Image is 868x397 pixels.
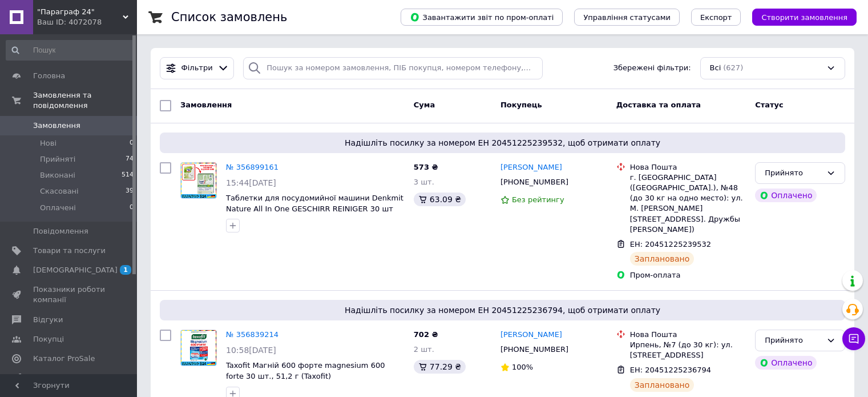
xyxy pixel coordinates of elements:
span: 0 [130,203,134,213]
span: Створити замовлення [761,13,847,22]
div: Ирпень, №7 (до 30 кг): ул. [STREET_ADDRESS] [630,340,746,360]
div: Оплачено [755,189,817,202]
div: 63.09 ₴ [414,193,466,206]
span: Каталог ProSale [33,354,95,364]
span: Показники роботи компанії [33,284,106,305]
span: 15:44[DATE] [226,178,276,187]
span: Надішліть посилку за номером ЕН 20451225236794, щоб отримати оплату [164,304,841,316]
span: Без рейтингу [512,195,564,204]
div: Ваш ID: 4072078 [37,17,137,27]
span: Покупці [33,334,64,344]
div: [PHONE_NUMBER] [498,175,571,190]
span: Покупець [500,101,542,109]
span: 74 [126,154,134,165]
span: Виконані [40,170,75,181]
a: Taxofit Магній 600 форте magnesium 600 forte 30 шт., 51,2 г (Taxofit) [226,361,385,380]
button: Створити замовлення [752,9,857,26]
a: [PERSON_NAME] [500,162,562,173]
span: 514 [122,170,134,181]
span: Повідомлення [33,226,88,236]
span: 0 [130,138,134,149]
input: Пошук за номером замовлення, ПІБ покупця, номером телефону, Email, номером накладної [243,57,543,79]
div: Нова Пошта [630,162,746,173]
div: Прийнято [765,167,822,179]
div: Нова Пошта [630,330,746,340]
a: Фото товару [180,330,217,366]
div: Оплачено [755,356,817,370]
div: [PHONE_NUMBER] [498,342,571,357]
span: Управління статусами [583,13,671,22]
div: Пром-оплата [630,270,746,280]
img: Фото товару [181,330,216,366]
a: № 356899161 [226,163,278,171]
span: Замовлення [33,121,80,131]
span: Аналітика [33,373,72,383]
span: Фільтри [181,63,213,74]
a: [PERSON_NAME] [500,330,562,340]
h1: Список замовлень [171,10,287,24]
span: ЕН: 20451225236794 [630,366,711,374]
a: № 356839214 [226,330,278,339]
span: Замовлення та повідомлення [33,90,137,111]
span: Відгуки [33,315,63,325]
span: 1 [120,265,131,275]
span: Замовлення [180,101,232,109]
span: 39 [126,186,134,197]
button: Чат з покупцем [842,327,865,350]
div: г. [GEOGRAPHIC_DATA] ([GEOGRAPHIC_DATA].), №48 (до 30 кг на одно место): ул. М. [PERSON_NAME][STR... [630,173,746,235]
span: Скасовані [40,186,79,197]
span: Доставка та оплата [616,101,701,109]
span: (627) [723,63,743,72]
span: Завантажити звіт по пром-оплаті [410,12,554,22]
span: Головна [33,71,65,81]
a: Створити замовлення [741,13,857,21]
button: Управління статусами [574,9,680,26]
span: Всі [710,63,721,74]
span: 100% [512,363,533,371]
img: Фото товару [181,163,216,198]
span: Статус [755,101,784,109]
span: ЕН: 20451225239532 [630,240,711,248]
div: Заплановано [630,252,695,266]
span: Товари та послуги [33,246,106,256]
input: Пошук [6,40,135,61]
span: 3 шт. [414,178,434,186]
div: 77.29 ₴ [414,360,466,374]
span: Надішліть посилку за номером ЕН 20451225239532, щоб отримати оплату [164,137,841,149]
span: 2 шт. [414,345,434,354]
span: 10:58[DATE] [226,346,276,355]
button: Завантажити звіт по пром-оплаті [401,9,563,26]
span: Cума [414,101,435,109]
span: Прийняті [40,154,75,165]
a: Таблетки для посудомийної машини Denkmit Nature All In One GESCHIRR REINIGER 30 шт [226,194,403,213]
span: Експорт [700,13,732,22]
div: Заплановано [630,378,695,392]
span: "Параграф 24" [37,7,123,17]
span: Збережені фільтри: [613,63,691,74]
span: [DEMOGRAPHIC_DATA] [33,265,118,275]
span: Оплачені [40,203,76,213]
span: Нові [40,138,56,149]
div: Прийнято [765,335,822,347]
span: 702 ₴ [414,330,438,339]
button: Експорт [691,9,741,26]
span: 573 ₴ [414,163,438,171]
